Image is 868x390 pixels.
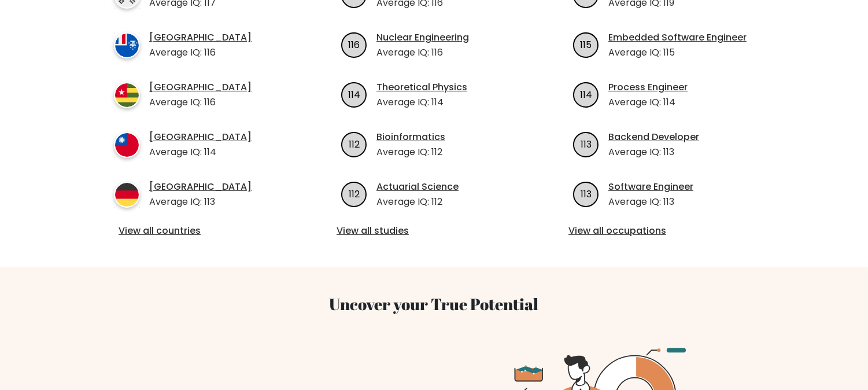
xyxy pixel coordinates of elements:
p: Average IQ: 115 [608,46,747,60]
a: View all countries [119,224,286,238]
img: country [114,32,140,58]
a: Nuclear Engineering [376,31,469,45]
p: Average IQ: 112 [376,195,459,209]
a: Bioinformatics [376,130,445,144]
a: Embedded Software Engineer [608,31,747,45]
a: [GEOGRAPHIC_DATA] [149,31,252,45]
text: 115 [581,38,592,51]
a: Backend Developer [608,130,699,144]
text: 114 [348,87,360,101]
text: 112 [349,137,360,150]
a: View all studies [337,224,531,238]
h3: Uncover your True Potential [60,295,809,314]
text: 114 [580,87,592,101]
p: Average IQ: 116 [149,95,252,109]
p: Average IQ: 114 [376,95,467,109]
p: Average IQ: 116 [149,46,252,60]
img: country [114,82,140,108]
a: View all occupations [568,224,763,238]
img: country [114,182,140,208]
img: country [114,132,140,158]
a: Theoretical Physics [376,80,467,94]
text: 113 [581,187,592,200]
text: 113 [581,137,592,150]
text: 112 [349,187,360,200]
p: Average IQ: 114 [149,145,252,159]
a: [GEOGRAPHIC_DATA] [149,180,252,194]
a: Software Engineer [608,180,693,194]
text: 116 [349,38,360,51]
p: Average IQ: 112 [376,145,445,159]
a: [GEOGRAPHIC_DATA] [149,80,252,94]
p: Average IQ: 114 [608,95,688,109]
p: Average IQ: 116 [376,46,469,60]
a: [GEOGRAPHIC_DATA] [149,130,252,144]
p: Average IQ: 113 [608,195,693,209]
a: Process Engineer [608,80,688,94]
p: Average IQ: 113 [608,145,699,159]
a: Actuarial Science [376,180,459,194]
p: Average IQ: 113 [149,195,252,209]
